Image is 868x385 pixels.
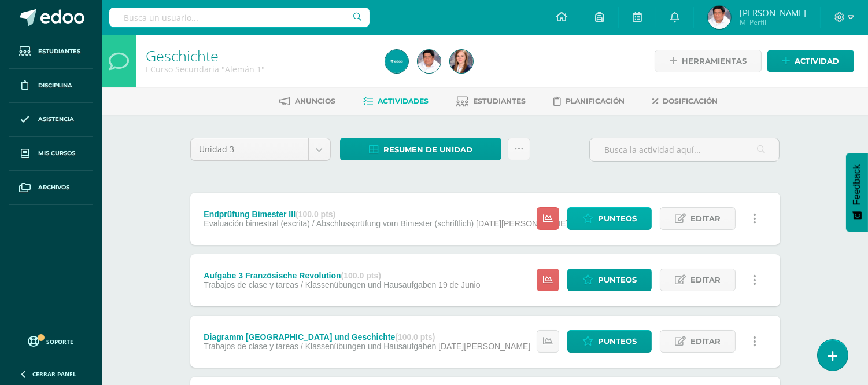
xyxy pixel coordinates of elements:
span: Punteos [598,269,637,291]
span: Editar [690,208,721,229]
a: Geschichte [146,46,219,65]
span: Evaluación bimestral (escrita) / Abschlussprüfung vom Bimester (schriftlich) [204,219,474,228]
span: Archivos [38,183,69,192]
span: Mis cursos [38,149,75,158]
a: Punteos [567,207,652,230]
span: [DATE][PERSON_NAME] [438,342,530,351]
div: I Curso Secundaria 'Alemán 1' [146,64,371,75]
img: 211e6c3b210dcb44a47f17c329106ef5.png [708,6,731,29]
span: 19 de Junio [438,280,480,289]
strong: (100.0 pts) [395,332,435,342]
a: Disciplina [9,69,93,103]
span: Feedback [852,164,862,205]
a: Unidad 3 [191,138,330,160]
a: Soporte [14,333,88,349]
span: Herramientas [682,50,747,72]
span: Cerrar panel [32,370,76,378]
a: Resumen de unidad [340,138,501,160]
img: c42465e0b3b534b01a32bdd99c66b944.png [385,50,408,73]
span: Dosificación [663,97,718,105]
a: Estudiantes [457,92,526,111]
span: Actividad [795,50,839,72]
a: Mis cursos [9,137,93,171]
span: Disciplina [38,81,72,90]
span: [DATE][PERSON_NAME] [476,219,568,228]
span: Editar [690,331,721,352]
span: Punteos [598,208,637,229]
div: Aufgabe 3 Französische Revolution [204,271,480,280]
span: Trabajos de clase y tareas / Klassenübungen und Hausaufgaben [204,342,436,351]
a: Archivos [9,171,93,205]
a: Punteos [567,330,652,353]
a: Anuncios [280,92,336,111]
span: Mi Perfil [740,17,806,27]
span: Planificación [566,97,625,105]
span: [PERSON_NAME] [740,7,806,19]
span: Estudiantes [474,97,526,105]
strong: (100.0 pts) [296,210,335,219]
span: Unidad 3 [200,138,300,160]
span: Soporte [47,338,74,346]
span: Trabajos de clase y tareas / Klassenübungen und Hausaufgaben [204,280,436,289]
img: 211e6c3b210dcb44a47f17c329106ef5.png [418,50,441,73]
a: Asistencia [9,103,93,137]
span: Estudiantes [38,47,80,56]
div: Endprüfung Bimester III [204,210,568,219]
a: Actividad [767,50,854,72]
a: Actividades [364,92,429,111]
a: Dosificación [653,92,718,111]
a: Planificación [554,92,625,111]
span: Asistencia [38,115,74,124]
span: Editar [690,269,721,291]
a: Estudiantes [9,35,93,69]
span: Actividades [378,97,429,105]
a: Punteos [567,269,652,291]
button: Feedback - Mostrar encuesta [846,153,868,232]
span: Anuncios [296,97,336,105]
span: Resumen de unidad [383,139,472,160]
div: Diagramm [GEOGRAPHIC_DATA] und Geschichte [204,332,530,342]
h1: Geschichte [146,47,371,64]
img: 30b41a60147bfd045cc6c38be83b16e6.png [450,50,473,73]
input: Busca un usuario... [109,8,370,27]
span: Punteos [598,331,637,352]
a: Herramientas [655,50,762,72]
strong: (100.0 pts) [341,271,381,280]
input: Busca la actividad aquí... [590,138,779,161]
